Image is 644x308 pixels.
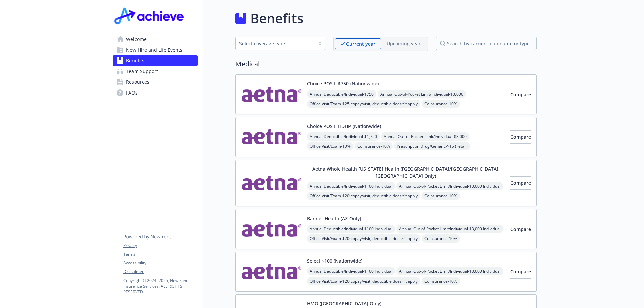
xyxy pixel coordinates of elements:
a: Welcome [113,34,198,45]
a: Disclaimer [123,269,197,275]
button: Compare [510,130,531,144]
span: Annual Deductible/Individual - $100 Individual [307,267,395,275]
button: Aetna Whole Health [US_STATE] Health ([GEOGRAPHIC_DATA]/[GEOGRAPHIC_DATA], [GEOGRAPHIC_DATA] Only) [307,165,505,179]
span: Coinsurance - 10% [422,192,460,200]
span: Office Visit/Exam - $20 copay/visit, deductible doesn't apply [307,277,420,285]
span: Office Visit/Exam - $20 copay/visit, deductible doesn't apply [307,234,420,243]
button: Banner Health (AZ Only) [307,215,361,222]
a: Resources [113,77,198,87]
span: Office Visit/Exam - 10% [307,142,353,150]
span: Annual Deductible/Individual - $100 Individual [307,225,395,233]
a: New Hire and Life Events [113,45,198,55]
img: Aetna Inc carrier logo [241,165,302,201]
span: Welcome [126,34,147,45]
span: Annual Out-of-Pocket Limit/Individual - $3,000 Individual [396,267,503,275]
h2: Medical [235,59,537,69]
button: Select $100 (Nationwide) [307,257,362,264]
span: Team Support [126,66,158,77]
img: Aetna Inc carrier logo [241,80,302,109]
span: Office Visit/Exam - $25 copay/visit, deductible doesn't apply [307,100,420,108]
span: Compare [510,180,531,186]
button: Choice POS II HDHP (Nationwide) [307,123,381,130]
button: Compare [510,176,531,190]
span: Prescription Drug/Generic - $15 (retail) [394,142,470,150]
a: Terms [123,251,197,257]
span: Annual Out-of-Pocket Limit/Individual - $3,000 [381,132,469,141]
span: New Hire and Life Events [126,45,182,55]
span: Coinsurance - 10% [355,142,393,150]
button: Compare [510,265,531,279]
span: Coinsurance - 10% [422,277,460,285]
span: Annual Out-of-Pocket Limit/Individual - $3,000 Individual [396,182,503,190]
p: Upcoming year [387,40,421,47]
span: Upcoming year [381,38,426,49]
a: Team Support [113,66,198,77]
span: Annual Out-of-Pocket Limit/Individual - $3,000 Individual [396,225,503,233]
span: Coinsurance - 10% [422,100,460,108]
p: Current year [346,40,375,47]
img: Aetna Inc carrier logo [241,257,302,286]
span: Annual Deductible/Individual - $100 Individual [307,182,395,190]
h1: Benefits [250,8,303,28]
img: Aetna Inc carrier logo [241,123,302,151]
span: FAQs [126,87,138,98]
span: Compare [510,91,531,98]
span: Annual Deductible/Individual - $750 [307,90,376,98]
span: Office Visit/Exam - $20 copay/visit, deductible doesn't apply [307,192,420,200]
span: Annual Deductible/Individual - $1,750 [307,132,380,141]
button: Choice POS II $750 (Nationwide) [307,80,379,87]
a: Accessibility [123,260,197,266]
input: search by carrier, plan name or type [436,37,537,50]
a: Privacy [123,243,197,249]
span: Benefits [126,55,144,66]
button: Compare [510,88,531,101]
span: Compare [510,226,531,232]
button: HMO ([GEOGRAPHIC_DATA] Only) [307,300,381,307]
span: Coinsurance - 10% [422,234,460,243]
span: Compare [510,134,531,140]
span: Annual Out-of-Pocket Limit/Individual - $3,000 [378,90,466,98]
span: Compare [510,268,531,275]
div: Select coverage type [239,40,312,47]
a: Benefits [113,55,198,66]
a: FAQs [113,87,198,98]
img: Aetna Inc carrier logo [241,215,302,243]
span: Resources [126,77,149,87]
button: Compare [510,223,531,236]
p: Copyright © 2024 - 2025 , Newfront Insurance Services, ALL RIGHTS RESERVED [123,278,197,295]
